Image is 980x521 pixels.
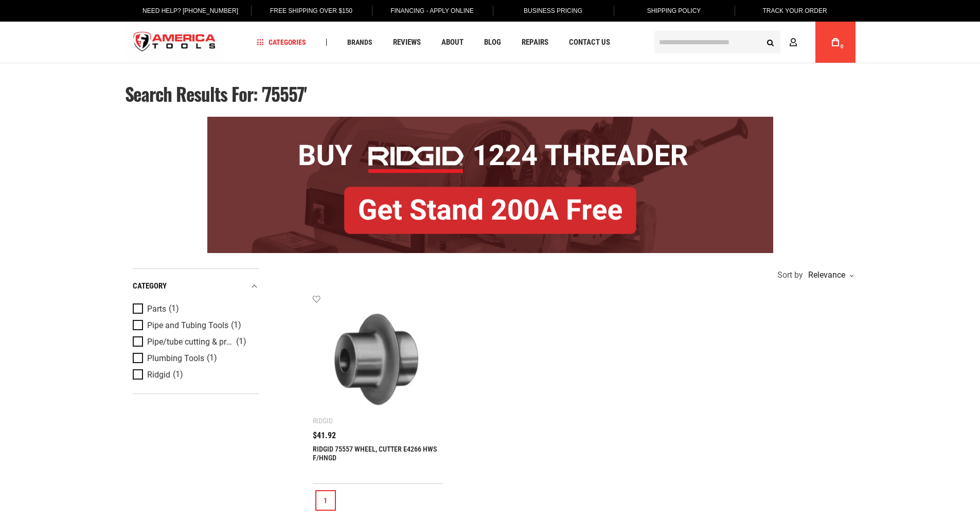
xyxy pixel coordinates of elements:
a: Categories [252,35,311,49]
span: Repairs [522,39,548,46]
a: Brands [343,35,377,49]
a: BOGO: Buy RIDGID® 1224 Threader, Get Stand 200A Free! [207,117,773,124]
span: (1) [231,321,241,330]
div: Relevance [806,271,853,279]
span: Ridgid [147,370,170,380]
img: BOGO: Buy RIDGID® 1224 Threader, Get Stand 200A Free! [207,117,773,253]
span: Search results for: '75557' [125,80,307,107]
a: store logo [125,23,225,62]
a: About [437,35,468,49]
span: Sort by [777,271,803,279]
div: Ridgid [313,417,333,425]
a: Reviews [388,35,425,49]
span: Plumbing Tools [147,354,204,363]
a: Blog [479,35,506,49]
a: Ridgid (1) [133,369,256,381]
div: category [133,279,259,293]
span: Brands [347,39,372,46]
span: 0 [841,44,844,49]
img: America Tools [125,23,225,62]
a: 1 [315,490,336,511]
span: Parts [147,304,166,314]
a: Contact Us [564,35,615,49]
a: Plumbing Tools (1) [133,353,256,364]
a: Parts (1) [133,303,256,315]
a: Pipe/tube cutting & preparation (1) [133,336,256,348]
span: (1) [207,354,217,363]
span: (1) [236,337,246,346]
img: RIDGID 75557 WHEEL, CUTTER E4266 HWS F/HNGD [323,305,433,415]
a: Pipe and Tubing Tools (1) [133,320,256,331]
button: Search [761,32,780,52]
a: 0 [826,22,845,63]
div: Product Filters [133,268,259,394]
span: Reviews [393,39,421,46]
span: Pipe/tube cutting & preparation [147,337,234,347]
span: (1) [173,370,183,379]
span: Blog [484,39,501,46]
span: $41.92 [313,432,336,440]
span: Pipe and Tubing Tools [147,321,228,330]
span: Categories [257,39,306,46]
a: Repairs [517,35,553,49]
span: Contact Us [569,39,610,46]
span: About [441,39,464,46]
span: (1) [169,304,179,313]
span: Shipping Policy [647,7,701,14]
a: RIDGID 75557 WHEEL, CUTTER E4266 HWS F/HNGD [313,445,437,462]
